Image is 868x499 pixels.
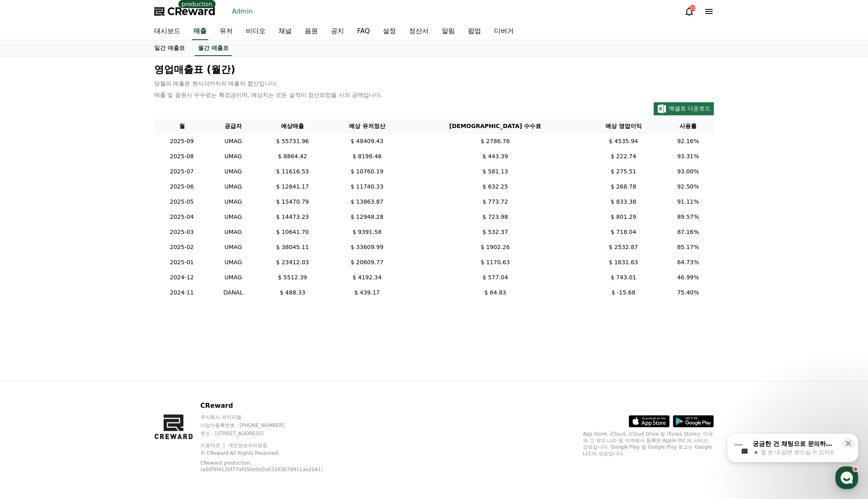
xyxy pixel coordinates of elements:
td: $ 55731.96 [257,134,328,149]
td: 2025-06 [154,179,209,194]
td: $ 4535.94 [585,134,662,149]
p: © CReward All Rights Reserved. [200,450,344,456]
td: 2024-11 [154,285,209,300]
a: 알림 [435,23,461,40]
td: $ 439.17 [328,285,406,300]
td: $ 1170.63 [406,255,585,270]
a: 일간 매출표 [148,40,191,56]
td: $ 11740.33 [328,179,406,194]
td: 46.99% [662,270,714,285]
td: $ 64.83 [406,285,585,300]
td: $ 801.29 [585,209,662,225]
a: 디버거 [488,23,520,40]
p: CReward production (a0df9f412bf77af050e9d3a03265b78911ae2041) [200,460,331,473]
a: 음원 [298,23,324,40]
td: $ 11616.53 [257,164,328,179]
td: 2025-02 [154,240,209,255]
td: 2025-05 [154,194,209,209]
td: UMAG [209,270,257,285]
td: 2025-03 [154,225,209,240]
td: UMAG [209,134,257,149]
span: CReward [167,5,216,18]
td: 2025-07 [154,164,209,179]
td: $ 532.37 [406,225,585,240]
td: $ 222.74 [585,149,662,164]
td: $ 23412.03 [257,255,328,270]
td: $ 632.25 [406,179,585,194]
a: 30 [684,7,694,16]
a: 공지 [324,23,351,40]
th: 예상 유저정산 [328,119,406,134]
td: UMAG [209,194,257,209]
td: $ 12641.17 [257,179,328,194]
td: $ 488.33 [257,285,328,300]
td: $ 9391.58 [328,225,406,240]
td: UMAG [209,255,257,270]
a: CReward [154,5,216,18]
td: $ 14473.23 [257,209,328,225]
td: $ 833.38 [585,194,662,209]
td: $ 2786.76 [406,134,585,149]
p: 매출 및 음원사 수수료는 확정금이며, 예상치는 모든 실적이 정산되었을 시의 금액입니다. [154,91,714,99]
td: UMAG [209,209,257,225]
th: 사용률 [662,119,714,134]
a: 채널 [272,23,298,40]
td: 2025-04 [154,209,209,225]
td: UMAG [209,179,257,194]
td: $ 10760.19 [328,164,406,179]
td: DANAL [209,285,257,300]
td: $ 8198.46 [328,149,406,164]
td: $ 48409.43 [328,134,406,149]
td: UMAG [209,149,257,164]
td: 2024-12 [154,270,209,285]
th: [DEMOGRAPHIC_DATA] 수수료 [406,119,585,134]
p: 주식회사 와이피랩 [200,414,344,420]
td: $ 723.98 [406,209,585,225]
td: 2025-09 [154,134,209,149]
td: $ 773.72 [406,194,585,209]
td: $ 443.39 [406,149,585,164]
td: $ -15.68 [585,285,662,300]
td: UMAG [209,225,257,240]
a: 정산서 [403,23,435,40]
a: 매출 [192,23,208,40]
td: 93.00% [662,164,714,179]
a: 설정 [376,23,403,40]
p: 당월의 매출은 현시각까지의 매출의 합산입니다. [154,79,714,88]
td: 89.57% [662,209,714,225]
a: 유저 [213,23,239,40]
a: FAQ [351,23,376,40]
td: 75.40% [662,285,714,300]
td: $ 15470.79 [257,194,328,209]
td: $ 4192.34 [328,270,406,285]
td: 91.11% [662,194,714,209]
a: 개인정보처리방침 [228,443,268,448]
td: $ 275.51 [585,164,662,179]
a: Admin [229,5,256,18]
a: 대시보드 [148,23,187,40]
td: $ 1902.26 [406,240,585,255]
p: 주소 : [STREET_ADDRESS] [200,430,344,437]
td: $ 577.04 [406,270,585,285]
button: 엑셀로 다운로드 [654,102,714,115]
td: $ 33609.99 [328,240,406,255]
a: 팝업 [461,23,488,40]
td: 92.16% [662,134,714,149]
td: 93.31% [662,149,714,164]
p: CReward [200,401,344,411]
a: 비디오 [239,23,272,40]
td: 2025-01 [154,255,209,270]
td: $ 5512.39 [257,270,328,285]
td: UMAG [209,240,257,255]
td: $ 2532.87 [585,240,662,255]
th: 월 [154,119,209,134]
td: $ 10641.70 [257,225,328,240]
span: 엑셀로 다운로드 [669,105,711,112]
td: $ 268.78 [585,179,662,194]
td: 92.50% [662,179,714,194]
td: $ 13863.87 [328,194,406,209]
td: $ 1631.63 [585,255,662,270]
a: 이용약관 [200,443,226,448]
td: $ 8864.42 [257,149,328,164]
th: 예상매출 [257,119,328,134]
